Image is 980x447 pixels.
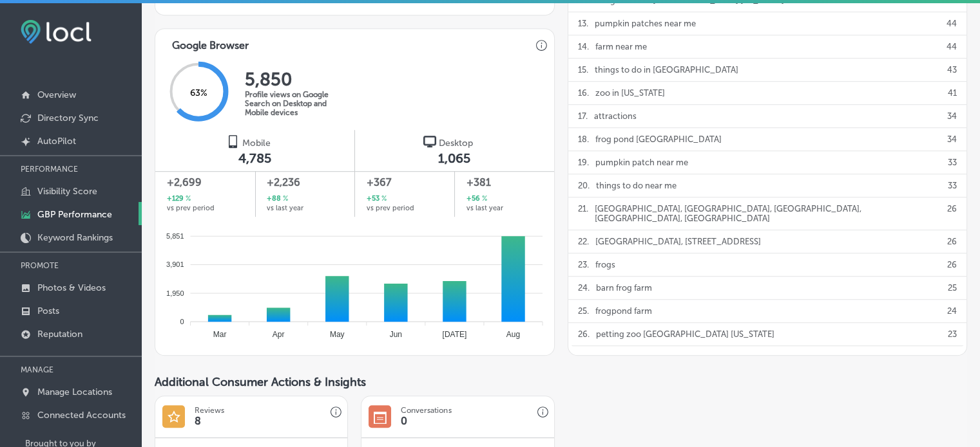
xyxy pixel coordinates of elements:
[21,20,91,44] img: fda3e92497d09a02dc62c9cd864e3231.png
[37,113,99,123] p: Directory Sync
[578,128,589,151] p: 18 .
[273,330,285,339] tspan: Apr
[267,194,288,205] h2: +88
[166,232,184,239] tspan: 5,851
[948,323,957,345] p: 23
[595,35,647,58] p: farm near me
[946,12,957,35] p: 44
[594,105,637,127] p: attractions
[367,205,414,212] span: vs prev period
[595,82,665,104] p: zoo in [US_STATE]
[595,253,615,276] p: frogs
[466,194,487,205] h2: +56
[267,175,343,190] span: +2,236
[578,174,590,197] p: 20 .
[578,105,588,127] p: 17 .
[227,135,240,148] img: logo
[37,410,126,421] p: Connected Accounts
[180,317,184,325] tspan: 0
[578,323,590,345] p: 26 .
[167,175,244,190] span: +2,699
[37,136,76,147] p: AutoPilot
[947,105,957,127] p: 34
[242,138,271,149] span: Mobile
[184,194,191,205] span: %
[595,12,696,35] p: pumpkin patches near me
[578,59,588,81] p: 15 .
[190,87,207,98] span: 63 %
[947,59,957,81] p: 43
[439,138,473,149] span: Desktop
[578,12,588,35] p: 13 .
[267,205,303,212] span: vs last year
[466,175,543,190] span: +381
[596,323,774,345] p: petting zoo [GEOGRAPHIC_DATA] [US_STATE]
[37,89,76,100] p: Overview
[578,151,589,174] p: 19 .
[578,82,589,104] p: 16 .
[213,330,227,339] tspan: Mar
[238,151,271,166] span: 4,785
[37,186,97,197] p: Visibility Score
[37,306,59,316] p: Posts
[245,90,348,117] p: Profile views on Google Search on Desktop and Mobile devices
[37,232,113,243] p: Keyword Rankings
[162,29,259,55] h3: Google Browser
[948,82,957,104] p: 41
[166,289,184,296] tspan: 1,950
[167,194,191,205] h2: +129
[595,128,722,151] p: frog pond [GEOGRAPHIC_DATA]
[595,230,761,253] p: [GEOGRAPHIC_DATA], [STREET_ADDRESS]
[578,35,589,58] p: 14 .
[948,277,957,299] p: 25
[595,197,941,230] p: [GEOGRAPHIC_DATA], [GEOGRAPHIC_DATA], [GEOGRAPHIC_DATA], [GEOGRAPHIC_DATA], [GEOGRAPHIC_DATA]
[438,151,470,166] span: 1,065
[281,194,288,205] span: %
[946,35,957,58] p: 44
[947,300,957,322] p: 24
[401,415,407,427] h1: 0
[596,174,677,197] p: things to do near me
[195,415,201,427] h1: 8
[578,253,589,276] p: 23 .
[578,230,589,253] p: 22 .
[167,205,215,212] span: vs prev period
[442,330,466,339] tspan: [DATE]
[947,128,957,151] p: 34
[401,406,451,415] h3: Conversations
[37,209,112,220] p: GBP Performance
[195,406,224,415] h3: Reviews
[947,253,957,276] p: 26
[578,346,588,369] p: 27 .
[948,346,957,369] p: 23
[578,300,589,322] p: 25 .
[947,230,957,253] p: 26
[37,282,106,293] p: Photos & Videos
[595,59,738,81] p: things to do in [GEOGRAPHIC_DATA]
[37,387,112,397] p: Manage Locations
[155,375,366,389] span: Additional Consumer Actions & Insights
[380,194,387,205] span: %
[367,194,387,205] h2: +53
[466,205,503,212] span: vs last year
[367,175,443,190] span: +367
[578,197,588,230] p: 21 .
[948,174,957,197] p: 33
[947,197,957,230] p: 26
[330,330,345,339] tspan: May
[245,69,348,90] h2: 5,850
[595,151,688,174] p: pumpkin patch near me
[578,277,590,299] p: 24 .
[390,330,402,339] tspan: Jun
[37,329,82,340] p: Reputation
[595,346,655,369] p: wilsonville farm
[423,135,436,148] img: logo
[948,151,957,174] p: 33
[506,330,520,339] tspan: Aug
[480,194,487,205] span: %
[166,260,184,268] tspan: 3,901
[595,300,652,322] p: frogpond farm
[596,277,652,299] p: barn frog farm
